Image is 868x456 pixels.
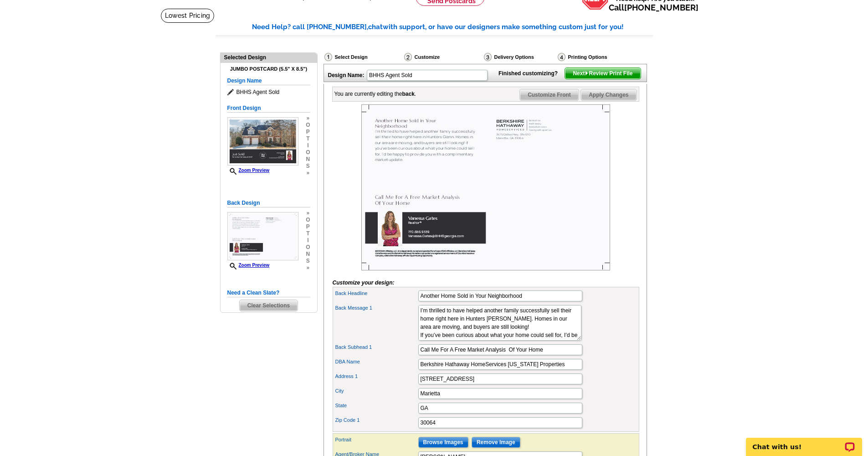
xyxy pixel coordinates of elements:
span: i [306,142,310,149]
span: » [306,264,310,271]
span: t [306,230,310,237]
span: o [306,217,310,223]
div: Printing Options [557,52,638,62]
label: City [335,387,417,395]
a: Zoom Preview [227,263,270,268]
h5: Back Design [227,199,310,207]
h4: Jumbo Postcard (5.5" x 8.5") [227,66,310,72]
a: [PHONE_NUMBER] [624,3,699,12]
div: You are currently editing the . [334,90,416,98]
i: Customize your design: [333,280,395,286]
img: button-next-arrow-white.png [585,71,589,75]
label: Back Subhead 1 [335,343,417,351]
div: Customize [403,52,483,64]
b: back [402,91,415,97]
h5: Need a Clean Slate? [227,289,310,297]
h5: Design Name [227,77,310,85]
img: Z18906565_00001_2.jpg [227,212,298,260]
div: Select Design [324,52,403,64]
a: Zoom Preview [227,168,270,173]
input: Remove Image [472,437,520,448]
span: o [306,122,310,129]
span: » [306,115,310,122]
span: n [306,251,310,258]
img: Select Design [324,53,332,61]
span: Clear Selections [240,300,298,311]
iframe: LiveChat chat widget [740,427,868,456]
textarea: I’m thrilled to have helped another family successfully sell their home right here in Hunters [PE... [418,305,581,341]
label: Back Message 1 [335,304,417,312]
span: t [306,135,310,142]
strong: Finished customizing? [498,70,563,77]
div: Need Help? call [PHONE_NUMBER], with support, or have our designers make something custom just fo... [252,22,653,32]
span: p [306,223,310,230]
h5: Front Design [227,104,310,113]
div: Selected Design [221,53,317,62]
span: Apply Changes [581,89,636,100]
span: » [306,210,310,217]
label: Back Headline [335,290,417,297]
span: Next Review Print File [565,68,640,79]
span: i [306,237,310,244]
span: p [306,129,310,135]
span: s [306,258,310,264]
span: Customize Front [520,89,579,100]
div: Delivery Options [483,52,557,62]
img: Z18906565_00001_1.jpg [227,117,298,166]
span: chat [368,23,383,31]
span: » [306,170,310,176]
img: Z18906565_00001_2.jpg [361,104,610,270]
label: Portrait [335,436,417,444]
img: Customize [404,53,412,61]
span: s [306,163,310,170]
input: Browse Images [418,437,468,448]
span: o [306,244,310,251]
span: BHHS Agent Sold [227,88,310,97]
label: Zip Code 1 [335,416,417,424]
span: o [306,149,310,156]
span: n [306,156,310,163]
img: Printing Options & Summary [558,53,565,61]
img: Delivery Options [484,53,492,61]
label: Address 1 [335,373,417,380]
span: Call [609,3,699,12]
strong: Design Name: [328,72,365,78]
label: State [335,402,417,409]
label: DBA Name [335,358,417,366]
